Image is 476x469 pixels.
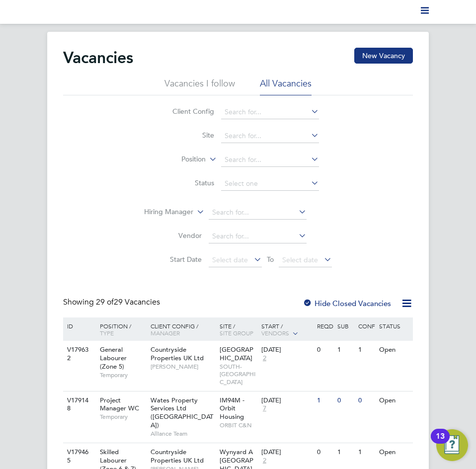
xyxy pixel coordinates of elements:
span: Select date [212,255,248,264]
span: Wates Property Services Ltd ([GEOGRAPHIC_DATA]) [151,396,213,430]
label: Site [157,131,214,140]
div: 1 [356,443,377,462]
span: Type [100,329,114,337]
span: Project Manager WC [100,396,139,413]
div: Site / [217,317,259,341]
div: Open [377,443,411,462]
div: Client Config / [148,317,218,341]
label: Vendor [145,231,202,240]
input: Search for... [209,206,307,220]
div: Position / [92,317,148,341]
div: V179148 [65,391,92,418]
div: Start / [259,317,315,342]
span: Site Group [220,329,253,337]
li: All Vacancies [260,78,312,95]
label: Status [157,178,214,187]
span: 2 [261,354,268,363]
div: Conf [356,317,377,334]
span: Vendors [261,329,289,337]
span: Alliance Team [151,430,215,438]
label: Position [149,155,206,164]
label: Hiring Manager [136,207,193,217]
div: [DATE] [261,396,312,405]
span: 29 Vacancies [96,297,160,307]
span: General Labourer (Zone 5) [100,345,127,371]
div: Open [377,391,411,410]
span: SOUTH-[GEOGRAPHIC_DATA] [220,363,256,386]
div: 0 [315,341,335,359]
div: Showing [63,297,162,308]
span: [GEOGRAPHIC_DATA] [220,345,253,362]
input: Search for... [221,129,319,143]
label: Client Config [157,107,214,116]
div: 1 [335,443,356,462]
div: 0 [335,391,356,410]
span: 2 [261,457,268,465]
span: ORBIT C&N [220,421,256,429]
div: V179632 [65,341,92,368]
div: [DATE] [261,448,312,457]
button: Open Resource Center, 13 new notifications [436,429,468,461]
span: [PERSON_NAME] [151,363,215,371]
span: Temporary [100,413,146,421]
span: Manager [151,329,180,337]
label: Hide Closed Vacancies [303,299,391,308]
div: Open [377,341,411,359]
span: 29 of [96,297,114,307]
h2: Vacancies [63,48,133,68]
div: 1 [315,391,335,410]
button: New Vacancy [354,48,413,64]
span: Temporary [100,371,146,379]
div: 0 [356,391,377,410]
span: Countryside Properties UK Ltd [151,345,204,362]
div: Reqd [315,317,335,334]
span: To [264,253,277,266]
div: [DATE] [261,346,312,354]
input: Select one [221,177,319,191]
span: IM94M - Orbit Housing [220,396,244,421]
input: Search for... [221,153,319,167]
input: Search for... [221,105,319,119]
div: Sub [335,317,356,334]
div: 1 [356,341,377,359]
div: ID [65,317,92,334]
div: 0 [315,443,335,462]
div: 1 [335,341,356,359]
input: Search for... [209,230,307,243]
span: Select date [282,255,318,264]
label: Start Date [145,255,202,264]
span: 7 [261,404,268,413]
li: Vacancies I follow [164,78,235,95]
span: Countryside Properties UK Ltd [151,448,204,465]
div: 13 [436,436,445,449]
div: Status [377,317,411,334]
